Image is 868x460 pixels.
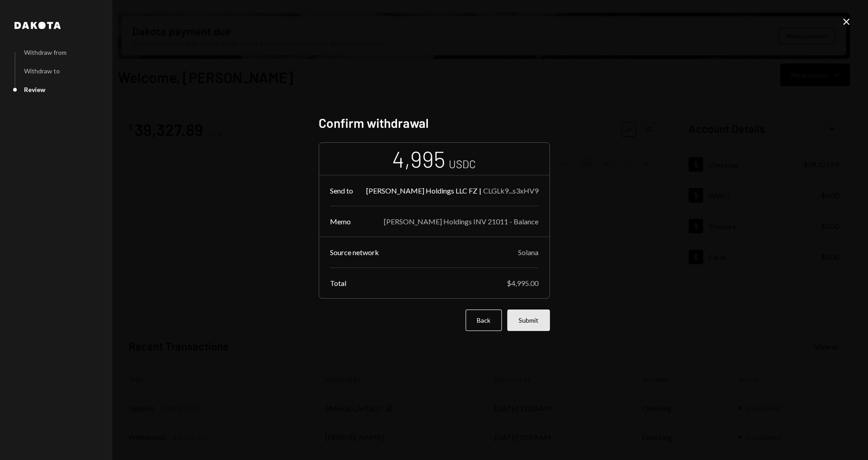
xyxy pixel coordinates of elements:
div: | [479,186,481,195]
div: [PERSON_NAME] Holdings INV 21011 - Balance [384,217,538,226]
div: Solana [518,248,538,257]
div: Total [330,279,346,287]
h2: Confirm withdrawal [319,114,550,132]
div: CLGLk9...s3xHV9 [483,186,538,195]
div: Send to [330,186,353,195]
div: 4,995 [392,145,445,173]
div: $4,995.00 [507,279,538,287]
div: USDC [449,156,476,171]
div: [PERSON_NAME] Holdings LLC FZ [366,186,477,195]
button: Back [466,310,502,331]
div: Source network [330,248,379,257]
div: Memo [330,217,351,226]
div: Review [24,86,45,93]
div: Withdraw to [24,67,60,75]
button: Submit [507,310,550,331]
div: Withdraw from [24,48,67,56]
